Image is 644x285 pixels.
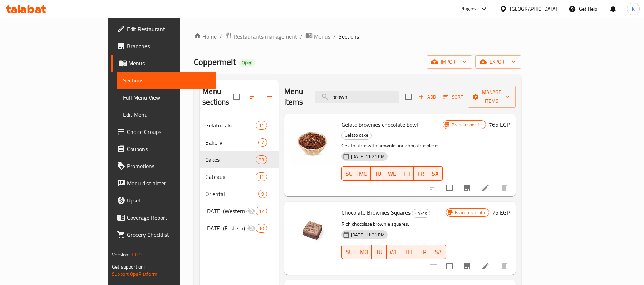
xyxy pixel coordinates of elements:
[345,247,354,257] span: SU
[117,106,216,123] a: Edit Menu
[261,88,279,105] button: Add section
[399,166,414,181] button: TH
[402,169,411,179] span: TH
[458,257,476,275] button: Branch-specific-item
[205,190,258,198] span: Oriental
[205,155,256,164] div: Cakes
[428,166,442,181] button: SA
[341,220,446,229] p: Rich chocolate brownie squares.
[374,247,384,257] span: TU
[123,76,210,85] span: Sections
[200,202,279,220] div: [DATE] (Western)17
[341,207,411,218] span: Chocolate Brownies Squares
[481,184,490,192] a: Edit menu item
[259,191,267,197] span: 9
[205,121,256,130] span: Gelato cake
[256,225,267,232] span: 10
[473,88,510,106] span: Manage items
[389,247,399,257] span: WE
[315,91,399,103] input: search
[205,224,247,232] span: [DATE] (Eastern)
[127,162,210,170] span: Promotions
[333,32,336,41] li: /
[128,59,210,67] span: Menus
[229,89,244,104] span: Select all sections
[112,269,157,279] a: Support.OpsPlatform
[345,169,353,179] span: SU
[205,207,247,215] span: [DATE] (Western)
[341,245,357,259] button: SU
[123,93,210,102] span: Full Menu View
[434,247,443,257] span: SA
[360,247,369,257] span: MO
[305,32,330,41] a: Menus
[510,5,557,13] div: [GEOGRAPHIC_DATA]
[632,5,635,13] span: K
[372,245,387,259] button: TU
[481,57,516,66] span: export
[220,32,222,41] li: /
[200,134,279,151] div: Bakery7
[357,245,372,259] button: MO
[432,57,467,66] span: import
[117,89,216,106] a: Full Menu View
[300,32,303,41] li: /
[460,5,476,13] div: Plugins
[414,166,428,181] button: FR
[412,209,430,217] span: Cakes
[194,32,521,41] nav: breadcrumb
[342,131,371,139] span: Gelato cake
[111,37,216,55] a: Branches
[431,169,439,179] span: SA
[111,140,216,157] a: Coupons
[200,185,279,202] div: Oriental9
[202,86,233,107] h2: Menu sections
[200,151,279,168] div: Cakes23
[341,119,418,130] span: Gelato brownies chocolate bowl
[341,166,356,181] button: SU
[123,110,210,119] span: Edit Menu
[112,250,129,259] span: Version:
[359,169,368,179] span: MO
[111,175,216,192] a: Menu disclaimer
[127,42,210,50] span: Branches
[341,131,372,140] div: Gelato cake
[496,257,513,275] button: delete
[439,91,468,102] span: Sort items
[117,72,216,89] a: Sections
[256,121,267,130] div: items
[205,172,256,181] span: Gateaux
[371,166,385,181] button: TU
[127,145,210,153] span: Coupons
[131,250,142,259] span: 1.0.0
[112,262,145,271] span: Get support on:
[239,60,255,66] span: Open
[419,247,428,257] span: FR
[341,141,443,150] p: Gelato plate with brownie and chocolate pieces.
[290,120,336,165] img: Gelato brownies chocolate bowl
[489,120,510,130] h6: 765 EGP
[256,156,267,163] span: 23
[481,262,490,270] a: Edit menu item
[127,25,210,33] span: Edit Restaurant
[442,259,457,274] span: Select to update
[258,138,267,147] div: items
[404,247,413,257] span: TH
[458,179,476,196] button: Branch-specific-item
[388,169,397,179] span: WE
[200,220,279,237] div: [DATE] (Eastern)10
[127,179,210,187] span: Menu disclaimer
[111,226,216,243] a: Grocery Checklist
[200,168,279,185] div: Gateaux11
[385,166,399,181] button: WE
[412,209,430,217] div: Cakes
[314,32,330,41] span: Menus
[290,207,336,253] img: Chocolate Brownies Squares
[127,127,210,136] span: Choice Groups
[259,139,267,146] span: 7
[449,121,486,128] span: Branch specific
[111,157,216,175] a: Promotions
[256,155,267,164] div: items
[256,172,267,181] div: items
